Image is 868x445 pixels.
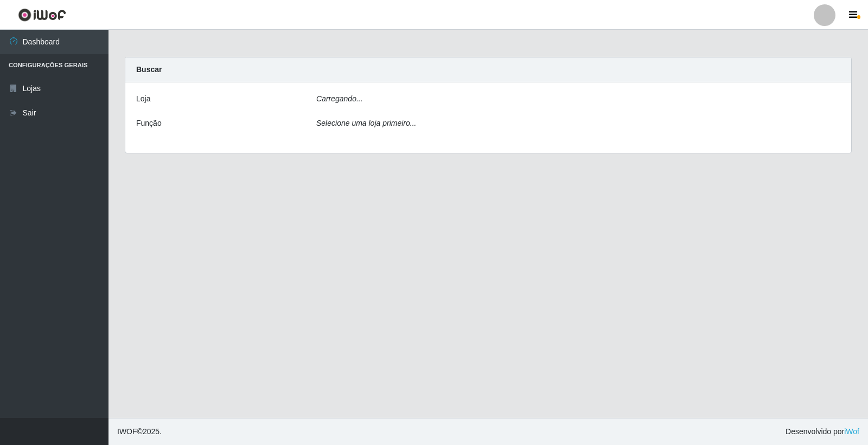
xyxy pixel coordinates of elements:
[117,427,137,436] span: IWOF
[316,94,363,103] i: Carregando...
[844,427,859,436] a: iWof
[316,119,416,127] i: Selecione uma loja primeiro...
[136,93,150,105] label: Loja
[117,426,162,437] span: © 2025 .
[136,65,162,74] strong: Buscar
[18,8,66,22] img: CoreUI Logo
[136,118,162,129] label: Função
[786,426,859,437] span: Desenvolvido por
